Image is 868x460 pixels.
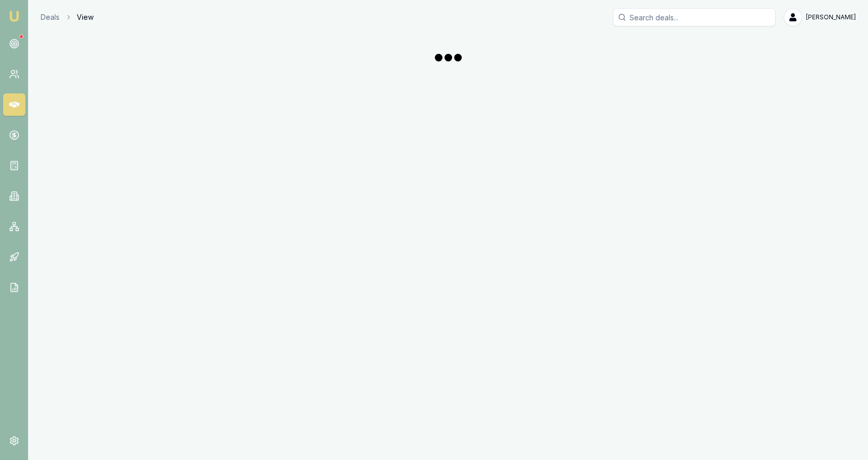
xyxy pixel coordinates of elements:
[8,10,20,22] img: emu-icon-u.png
[613,8,775,26] input: Search deals
[806,13,856,21] span: [PERSON_NAME]
[41,12,94,22] nav: breadcrumb
[41,12,59,22] a: Deals
[77,12,94,22] span: View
